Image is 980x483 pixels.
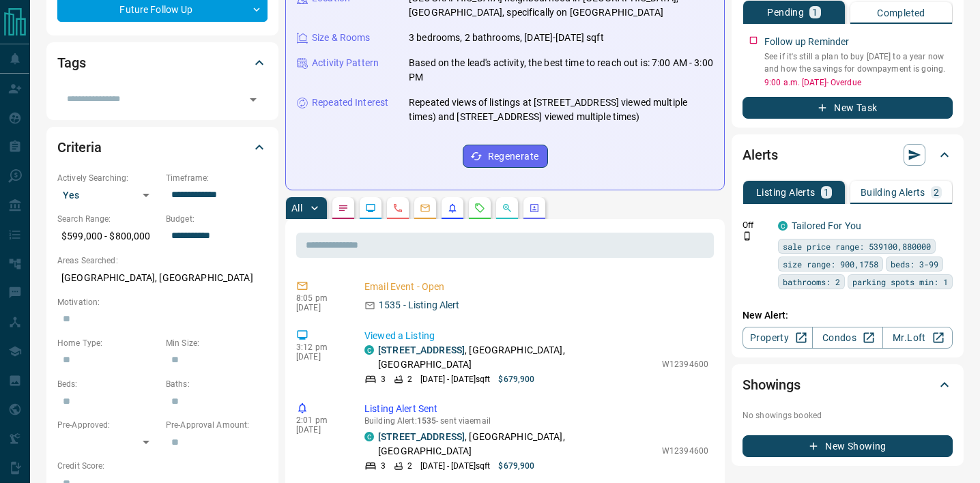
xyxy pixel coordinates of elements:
svg: Notes [338,203,349,214]
p: Activity Pattern [312,56,379,70]
p: 2:01 pm [296,415,344,425]
h2: Alerts [743,144,778,166]
a: Condos [812,327,882,349]
p: New Alert: [743,308,953,323]
span: bathrooms: 2 [783,275,840,289]
h2: Showings [743,374,801,396]
p: Off [743,219,770,231]
p: Areas Searched: [57,254,268,267]
div: Showings [743,368,953,401]
p: $679,900 [498,373,534,385]
p: [DATE] [296,352,344,362]
p: Completed [877,8,925,18]
h2: Tags [57,52,85,74]
p: [DATE] [296,425,344,435]
span: 1535 [417,416,436,426]
a: Tailored For You [792,220,861,231]
p: $599,000 - $800,000 [57,225,159,248]
button: Regenerate [463,145,548,168]
svg: Agent Actions [529,203,540,214]
div: Alerts [743,138,953,171]
svg: Lead Browsing Activity [365,203,376,214]
p: No showings booked [743,409,953,422]
p: 8:05 pm [296,293,344,303]
p: Repeated views of listings at [STREET_ADDRESS] viewed multiple times) and [STREET_ADDRESS] viewed... [409,96,713,124]
p: 2 [407,373,412,385]
button: New Task [743,97,953,119]
p: 1535 - Listing Alert [379,298,460,312]
span: beds: 3-99 [891,257,938,271]
svg: Calls [392,203,403,214]
p: 3:12 pm [296,342,344,352]
p: Pending [767,8,804,17]
p: [GEOGRAPHIC_DATA], [GEOGRAPHIC_DATA] [57,267,268,289]
p: Size & Rooms [312,31,371,45]
div: Criteria [57,131,268,164]
p: W12394600 [662,358,708,370]
svg: Requests [474,203,485,214]
p: 1 [824,188,829,197]
a: Mr.Loft [882,327,953,349]
p: Pre-Approval Amount: [166,419,268,431]
svg: Emails [420,203,431,214]
div: condos.ca [364,432,374,441]
p: Based on the lead's activity, the best time to reach out is: 7:00 AM - 3:00 PM [409,56,713,85]
span: parking spots min: 1 [852,275,948,289]
div: Yes [57,184,159,206]
p: See if it's still a plan to buy [DATE] to a year now and how the savings for downpayment is going. [764,50,953,75]
span: sale price range: 539100,880000 [783,239,931,253]
p: Viewed a Listing [364,329,708,343]
svg: Push Notification Only [743,231,752,241]
h2: Criteria [57,136,102,158]
p: Building Alerts [861,188,925,197]
p: Email Event - Open [364,280,708,294]
p: 9:00 a.m. [DATE] - Overdue [764,76,953,89]
p: Budget: [166,213,268,225]
p: Listing Alerts [756,188,816,197]
p: Timeframe: [166,172,268,184]
p: Listing Alert Sent [364,402,708,416]
p: Repeated Interest [312,96,388,110]
p: [DATE] - [DATE] sqft [420,460,490,472]
p: Min Size: [166,337,268,349]
p: 3 [381,373,386,385]
p: [DATE] [296,303,344,312]
a: Property [743,327,813,349]
p: 3 [381,460,386,472]
p: All [291,203,302,213]
p: , [GEOGRAPHIC_DATA], [GEOGRAPHIC_DATA] [378,343,655,372]
p: Baths: [166,378,268,390]
div: condos.ca [364,345,374,355]
p: Pre-Approved: [57,419,159,431]
a: [STREET_ADDRESS] [378,345,465,355]
p: 2 [407,460,412,472]
div: condos.ca [778,221,788,231]
svg: Opportunities [502,203,513,214]
p: Credit Score: [57,460,268,472]
a: [STREET_ADDRESS] [378,431,465,442]
p: , [GEOGRAPHIC_DATA], [GEOGRAPHIC_DATA] [378,430,655,458]
button: New Showing [743,435,953,457]
p: [DATE] - [DATE] sqft [420,373,490,385]
p: Motivation: [57,296,268,308]
p: Search Range: [57,213,159,225]
p: Building Alert : - sent via email [364,416,708,426]
p: Beds: [57,378,159,390]
p: Home Type: [57,337,159,349]
span: size range: 900,1758 [783,257,878,271]
svg: Listing Alerts [447,203,458,214]
p: Actively Searching: [57,172,159,184]
p: 2 [934,188,939,197]
button: Open [244,90,263,109]
p: W12394600 [662,445,708,457]
div: Tags [57,46,268,79]
p: Follow up Reminder [764,35,849,49]
p: $679,900 [498,460,534,472]
p: 3 bedrooms, 2 bathrooms, [DATE]-[DATE] sqft [409,31,604,45]
p: 1 [812,8,818,17]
